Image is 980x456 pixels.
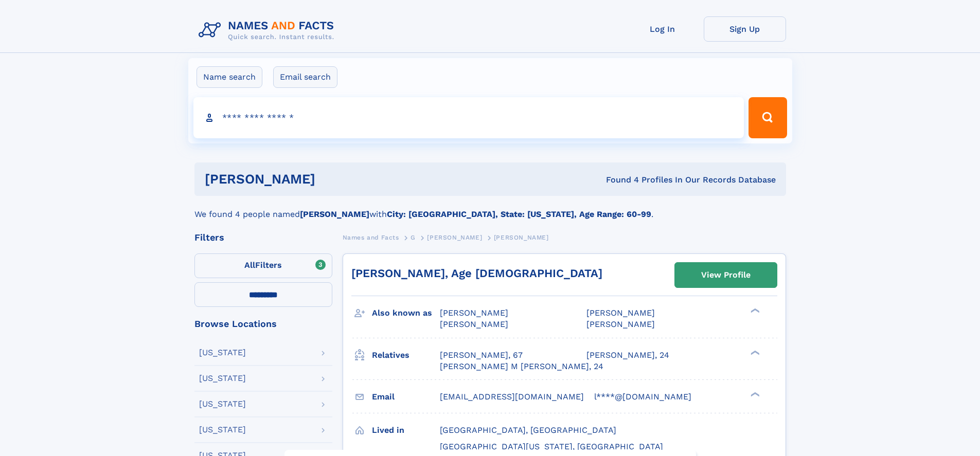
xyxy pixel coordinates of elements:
a: Names and Facts [343,231,399,244]
a: Sign Up [704,16,786,42]
a: Log In [621,16,704,42]
div: [US_STATE] [199,374,246,382]
span: [GEOGRAPHIC_DATA], [GEOGRAPHIC_DATA] [440,425,616,435]
div: View Profile [701,263,751,287]
input: search input [193,97,744,138]
h3: Email [372,388,440,406]
b: City: [GEOGRAPHIC_DATA], State: [US_STATE], Age Range: 60-99 [387,209,651,219]
span: G [411,234,416,241]
a: G [411,231,416,244]
a: [PERSON_NAME] M [PERSON_NAME], 24 [440,361,603,372]
div: ❯ [748,307,760,314]
span: [PERSON_NAME] [494,234,549,241]
div: Browse Locations [194,319,332,329]
label: Name search [197,66,262,88]
div: [US_STATE] [199,400,246,408]
a: View Profile [675,263,777,287]
div: Filters [194,233,332,242]
b: [PERSON_NAME] [300,209,369,219]
h3: Lived in [372,422,440,439]
button: Search Button [749,97,787,138]
div: [US_STATE] [199,426,246,434]
span: [PERSON_NAME] [427,234,482,241]
a: [PERSON_NAME], Age [DEMOGRAPHIC_DATA] [351,267,602,280]
h3: Relatives [372,346,440,364]
div: [US_STATE] [199,349,246,357]
h3: Also known as [372,304,440,322]
div: We found 4 people named with . [194,196,786,221]
span: [PERSON_NAME] [440,308,508,318]
span: All [244,260,255,270]
div: ❯ [748,391,760,397]
img: Logo Names and Facts [194,16,343,44]
div: ❯ [748,349,760,356]
label: Filters [194,253,332,278]
span: [EMAIL_ADDRESS][DOMAIN_NAME] [440,392,584,402]
a: [PERSON_NAME], 67 [440,350,523,361]
a: [PERSON_NAME], 24 [586,350,669,361]
label: Email search [273,66,337,88]
span: [PERSON_NAME] [586,308,655,318]
a: [PERSON_NAME] [427,231,482,244]
span: [PERSON_NAME] [440,319,508,329]
span: [GEOGRAPHIC_DATA][US_STATE], [GEOGRAPHIC_DATA] [440,442,663,451]
h1: [PERSON_NAME] [205,173,461,186]
div: Found 4 Profiles In Our Records Database [460,174,776,186]
span: [PERSON_NAME] [586,319,655,329]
